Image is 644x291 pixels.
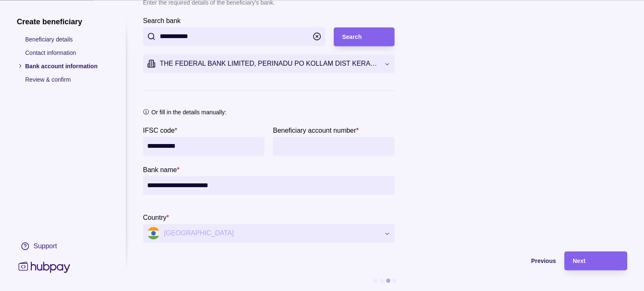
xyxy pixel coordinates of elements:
p: Bank account information [25,61,109,70]
button: Previous [143,251,556,270]
p: Search bank [143,17,181,24]
input: IFSC code [147,137,260,156]
input: Search bank [160,27,309,46]
div: Support [34,241,57,250]
span: Previous [531,258,556,265]
p: Or fill in the details manually: [151,107,226,116]
p: Country [143,214,166,221]
p: Review & confirm [25,75,109,84]
p: Beneficiary details [25,34,109,44]
input: Beneficiary account number [277,137,390,156]
label: Bank name [143,164,179,174]
span: Search [342,34,362,41]
button: Search [334,27,395,46]
input: bankName [147,176,390,195]
label: IFSC code [143,125,177,135]
p: IFSC code [143,126,175,134]
button: Next [564,251,627,270]
p: Beneficiary account number [273,126,356,134]
p: Contact information [25,48,109,57]
label: Search bank [143,15,181,25]
a: Support [17,237,109,255]
span: Next [573,258,585,265]
label: Country [143,212,169,222]
h1: Create beneficiary [17,17,109,26]
label: Beneficiary account number [273,125,359,135]
p: Bank name [143,166,177,173]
